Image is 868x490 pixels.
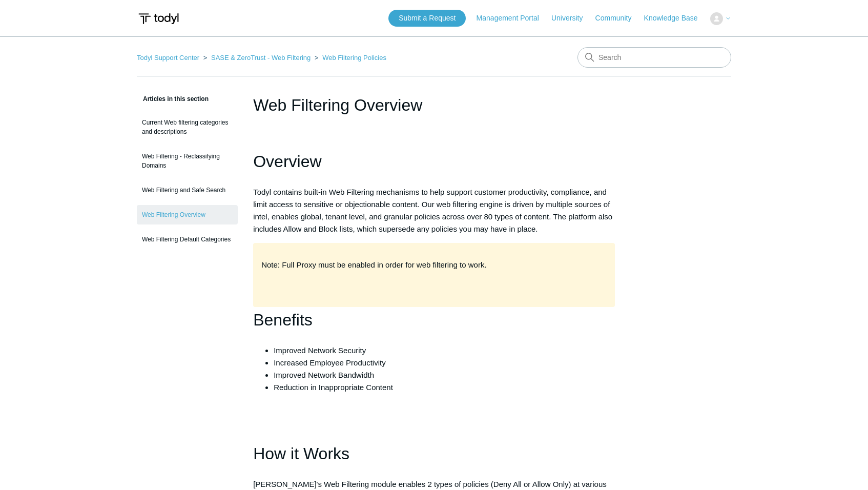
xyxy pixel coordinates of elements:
[274,381,615,394] li: Reduction in Inappropriate Content
[261,259,607,271] p: Note: Full Proxy must be enabled in order for web filtering to work.
[551,13,593,24] a: University
[274,369,615,381] li: Improved Network Bandwidth
[137,54,199,62] a: Todyl Support Center
[274,344,615,357] li: Improved Network Security
[253,93,615,117] h1: Web Filtering Overview
[253,186,615,235] p: Todyl contains built-in Web Filtering mechanisms to help support customer productivity, complianc...
[477,13,549,24] a: Management Portal
[137,54,201,62] li: Todyl Support Center
[274,357,615,369] li: Increased Employee Productivity
[201,54,313,62] li: SASE & ZeroTrust - Web Filtering
[137,95,209,103] span: Articles in this section
[137,230,238,249] a: Web Filtering Default Categories
[253,149,615,175] h1: Overview
[137,147,238,175] a: Web Filtering - Reclassifying Domains
[137,180,238,200] a: Web Filtering and Safe Search
[595,13,642,24] a: Community
[137,113,238,141] a: Current Web filtering categories and descriptions
[253,307,615,333] h1: Benefits
[388,10,466,27] a: Submit a Request
[644,13,708,24] a: Knowledge Base
[322,54,386,62] a: Web Filtering Policies
[577,47,731,68] input: Search
[253,441,615,467] h1: How it Works
[313,54,386,62] li: Web Filtering Policies
[137,205,238,224] a: Web Filtering Overview
[211,54,311,62] a: SASE & ZeroTrust - Web Filtering
[137,9,180,28] img: Todyl Support Center Help Center home page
